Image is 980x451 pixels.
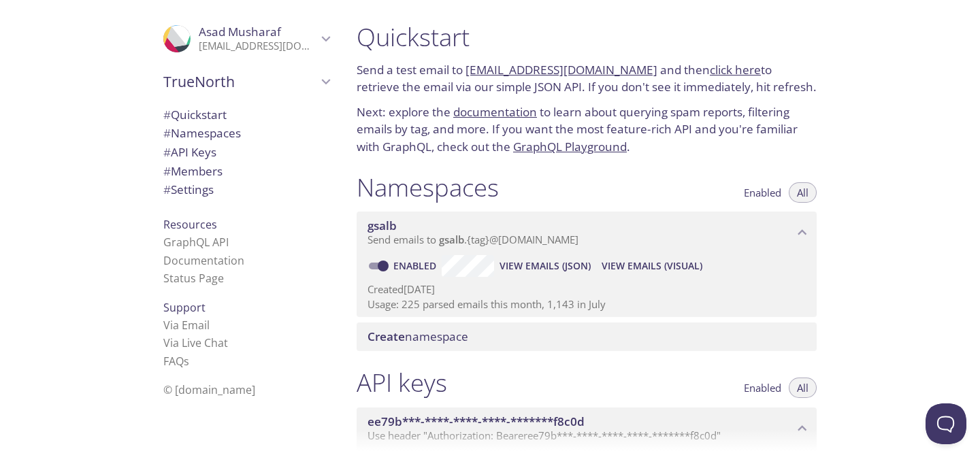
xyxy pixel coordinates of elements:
span: Resources [163,217,217,232]
span: # [163,107,171,122]
p: Next: explore the to learn about querying spam reports, filtering emails by tag, and more. If you... [357,103,817,156]
a: GraphQL Playground [513,139,627,154]
div: Create namespace [357,322,817,351]
span: # [163,163,171,179]
h1: Quickstart [357,22,817,52]
p: Send a test email to and then to retrieve the email via our simple JSON API. If you don't see it ... [357,61,817,96]
div: Asad Musharaf [152,16,340,61]
a: GraphQL API [163,235,229,250]
span: gsalb [439,233,464,246]
span: Send emails to . {tag} @[DOMAIN_NAME] [367,233,578,246]
a: Status Page [163,271,224,286]
div: Members [152,162,340,181]
h1: API keys [357,367,447,398]
a: Documentation [163,253,244,268]
p: [EMAIL_ADDRESS][DOMAIN_NAME] [199,39,317,53]
span: View Emails (JSON) [500,258,591,274]
span: Create [367,329,405,344]
button: View Emails (JSON) [494,255,596,277]
a: [EMAIL_ADDRESS][DOMAIN_NAME] [465,62,657,78]
span: View Emails (Visual) [602,258,702,274]
div: Team Settings [152,180,340,199]
span: API Keys [163,144,216,160]
span: Members [163,163,223,179]
a: documentation [453,104,537,120]
div: gsalb namespace [357,212,817,254]
iframe: Help Scout Beacon - Open [926,403,966,444]
a: Via Email [163,318,210,333]
a: Enabled [391,259,442,272]
div: Namespaces [152,124,340,143]
button: All [789,182,817,203]
button: View Emails (Visual) [596,255,708,277]
p: Usage: 225 parsed emails this month, 1,143 in July [367,297,806,312]
a: FAQ [163,354,189,369]
button: Enabled [736,378,789,398]
span: # [163,144,171,160]
span: gsalb [367,218,397,233]
button: All [789,378,817,398]
span: Asad Musharaf [199,24,281,39]
span: # [163,125,171,141]
div: TrueNorth [152,64,340,99]
span: Settings [163,182,214,197]
span: s [184,354,189,369]
span: Quickstart [163,107,227,122]
div: Quickstart [152,105,340,124]
button: Enabled [736,182,789,203]
h1: Namespaces [357,172,499,203]
a: Via Live Chat [163,335,228,350]
span: Support [163,300,206,315]
div: API Keys [152,143,340,162]
span: Namespaces [163,125,241,141]
span: © [DOMAIN_NAME] [163,382,255,397]
span: # [163,182,171,197]
span: TrueNorth [163,72,317,91]
p: Created [DATE] [367,282,806,297]
a: click here [710,62,761,78]
span: namespace [367,329,468,344]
